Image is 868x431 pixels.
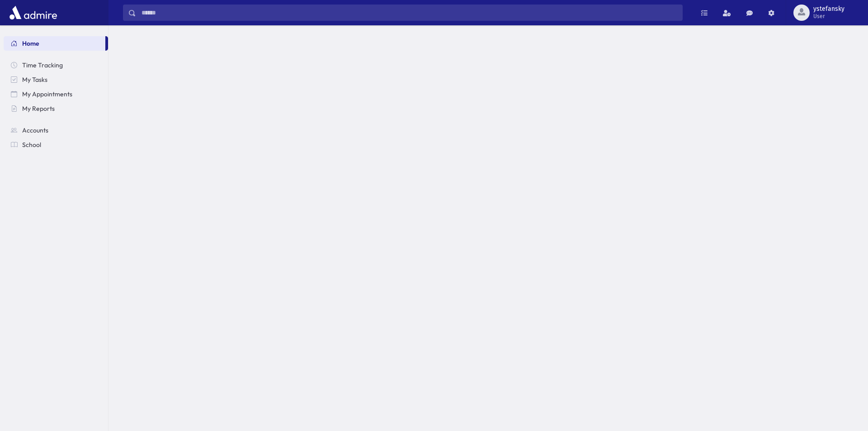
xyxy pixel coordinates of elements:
img: AdmirePro [7,4,59,22]
span: My Appointments [22,90,72,98]
input: Search [136,5,682,21]
span: My Reports [22,104,55,113]
a: Time Tracking [4,58,108,72]
a: My Appointments [4,87,108,101]
a: Accounts [4,123,108,137]
span: My Tasks [22,76,47,84]
a: My Reports [4,101,108,116]
a: My Tasks [4,72,108,87]
span: Time Tracking [22,61,63,69]
span: User [813,13,844,20]
a: School [4,137,108,152]
span: Accounts [22,126,48,134]
span: Home [22,39,39,47]
span: School [22,141,41,149]
a: Home [4,36,105,51]
span: ystefansky [813,5,844,13]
